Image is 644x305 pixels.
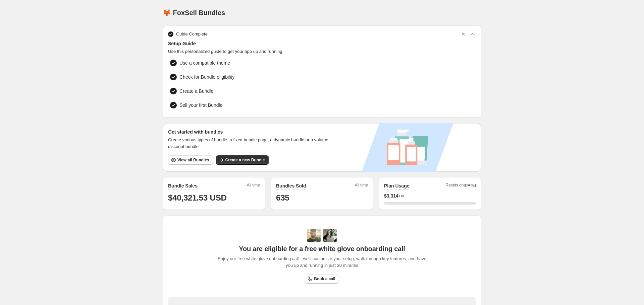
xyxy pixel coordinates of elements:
span: Sell your first Bundle [179,102,222,108]
h3: Get started with bundles [168,129,335,135]
span: All time [355,182,368,190]
button: View all Bundles [168,155,213,165]
span: Create a new Bundle [225,157,265,163]
h1: 🦊 FoxSell Bundles [163,9,225,17]
a: Book a call [305,274,339,284]
h2: Plan Usage [384,182,409,189]
span: Resets on [446,182,476,190]
div: / [384,193,476,199]
button: Create a new Bundle [216,155,269,165]
span: Use a compatible theme [179,60,230,66]
span: ∞ [401,193,404,199]
h2: Bundle Sales [168,182,198,189]
span: Create various types of bundle, a fixed bundle page, a dynamic bundle or a volume discount bundle [168,137,335,150]
span: $ 3,314 [384,193,398,199]
span: Book a call [314,276,335,282]
span: Guide Complete [176,31,208,37]
img: Adi [307,229,321,242]
span: Use this personalized guide to get your app up and running. [168,48,476,55]
h1: $40,321.53 USD [168,193,260,203]
span: [DATE] [464,183,476,187]
span: View all Bundles [177,157,209,163]
span: Setup Guide [168,40,476,47]
h2: Bundles Sold [276,182,306,189]
span: You are eligible for a free white glove onboarding call [239,245,405,253]
span: All time [247,182,260,190]
img: Prakhar [323,229,337,242]
span: Create a Bundle [179,88,213,94]
span: Enjoy our free white glove onboarding call—we'll customize your setup, walk through key features,... [214,255,430,269]
span: Check for Bundle eligibility [179,74,234,80]
h1: 635 [276,193,368,203]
